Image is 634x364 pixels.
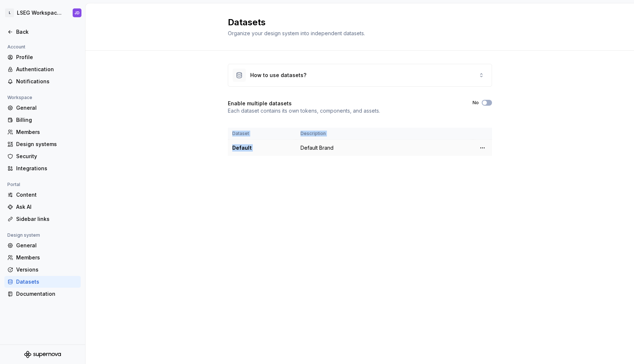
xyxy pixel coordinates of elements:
div: Billing [16,116,78,124]
div: Ask AI [16,203,78,211]
a: Sidebar links [4,213,81,225]
h4: Enable multiple datasets [228,100,292,107]
div: Members [16,128,78,136]
a: Versions [4,264,81,276]
a: Datasets [4,276,81,288]
div: Account [4,43,28,51]
a: Content [4,189,81,201]
a: Notifications [4,76,81,87]
a: Integrations [4,163,81,174]
div: L [5,8,14,17]
svg: Supernova Logo [24,351,61,358]
div: Workspace [4,93,35,102]
label: No [473,100,479,106]
a: Profile [4,51,81,63]
td: Default Brand [296,140,473,156]
div: General [16,242,78,249]
a: Members [4,252,81,263]
div: Datasets [16,278,78,285]
a: Documentation [4,288,81,300]
a: Members [4,126,81,138]
div: Sidebar links [16,215,78,223]
div: How to use datasets? [250,72,306,79]
a: Ask AI [4,201,81,213]
div: Integrations [16,165,78,172]
button: LLSEG Workspace Design SystemJD [1,5,84,21]
div: Versions [16,266,78,273]
div: Members [16,254,78,261]
a: Billing [4,114,81,126]
div: Profile [16,54,78,61]
span: Organize your design system into independent datasets. [228,30,365,36]
div: Security [16,153,78,160]
div: General [16,104,78,112]
div: LSEG Workspace Design System [17,9,64,17]
p: Each dataset contains its own tokens, components, and assets. [228,107,380,114]
div: Content [16,191,78,199]
a: General [4,240,81,251]
div: JD [74,10,80,16]
th: Dataset [228,128,296,140]
div: Portal [4,180,23,189]
h2: Datasets [228,17,483,28]
div: Notifications [16,78,78,85]
a: General [4,102,81,114]
div: Design system [4,231,43,240]
a: Security [4,150,81,162]
div: Authentication [16,66,78,73]
div: Back [16,28,78,36]
div: Default [232,144,292,152]
a: Back [4,26,81,38]
a: Design systems [4,138,81,150]
a: Authentication [4,63,81,75]
div: Design systems [16,141,78,148]
div: Documentation [16,290,78,298]
th: Description [296,128,473,140]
